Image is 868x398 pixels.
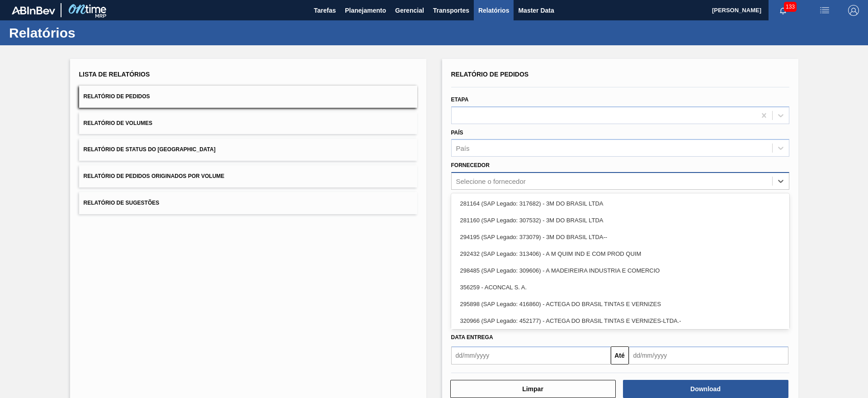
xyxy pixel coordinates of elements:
div: 320966 (SAP Legado: 452177) - ACTEGA DO BRASIL TINTAS E VERNIZES-LTDA.- [451,312,789,329]
span: Master Data [518,5,554,16]
div: 294195 (SAP Legado: 373079) - 3M DO BRASIL LTDA-- [451,229,789,245]
span: Lista de Relatórios [79,71,150,78]
span: Relatório de Pedidos [451,71,529,78]
input: dd/mm/yyyy [629,346,788,364]
img: Logout [848,5,859,16]
span: Relatório de Status do [GEOGRAPHIC_DATA] [84,146,216,153]
input: dd/mm/yyyy [451,346,611,364]
button: Notificações [769,4,797,17]
button: Relatório de Sugestões [79,192,417,214]
span: Gerencial [395,5,424,16]
span: Planejamento [345,5,386,16]
span: Data Entrega [451,334,493,340]
div: 281164 (SAP Legado: 317682) - 3M DO BRASIL LTDA [451,195,789,212]
img: userActions [819,5,830,16]
label: Fornecedor [451,162,490,168]
button: Relatório de Volumes [79,112,417,134]
span: Relatórios [478,5,509,16]
span: Transportes [433,5,469,16]
div: 298485 (SAP Legado: 309606) - A MADEIREIRA INDUSTRIA E COMERCIO [451,262,789,279]
div: 356259 - ACONCAL S. A. [451,279,789,296]
h1: Relatórios [9,28,170,38]
label: Etapa [451,96,469,103]
span: Tarefas [314,5,336,16]
span: Relatório de Volumes [84,120,152,126]
span: Relatório de Sugestões [84,200,160,206]
label: País [451,129,463,136]
button: Até [611,346,629,364]
div: País [456,144,470,152]
div: 281160 (SAP Legado: 307532) - 3M DO BRASIL LTDA [451,212,789,229]
span: 133 [784,2,797,12]
button: Limpar [450,380,616,398]
img: TNhmsLtSVTkK8tSr43FrP2fwEKptu5GPRR3wAAAABJRU5ErkJggg== [12,6,55,14]
div: 292432 (SAP Legado: 313406) - A M QUIM IND E COM PROD QUIM [451,245,789,262]
button: Relatório de Pedidos [79,86,417,108]
button: Relatório de Status do [GEOGRAPHIC_DATA] [79,139,417,161]
button: Download [623,380,788,398]
div: Selecione o fornecedor [456,177,526,185]
button: Relatório de Pedidos Originados por Volume [79,165,417,187]
div: 295898 (SAP Legado: 416860) - ACTEGA DO BRASIL TINTAS E VERNIZES [451,296,789,312]
span: Relatório de Pedidos Originados por Volume [84,173,225,179]
span: Relatório de Pedidos [84,93,150,100]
